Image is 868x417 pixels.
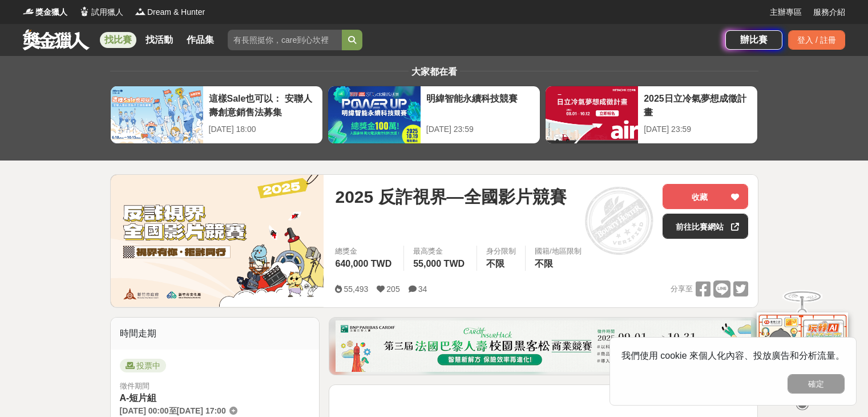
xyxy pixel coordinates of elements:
div: 明緯智能永續科技競賽 [426,92,534,118]
span: 205 [386,284,399,294]
span: 34 [418,284,427,294]
div: 身分限制 [486,246,516,257]
div: [DATE] 18:00 [209,123,317,135]
div: [DATE] 23:59 [426,123,534,135]
a: 2025日立冷氣夢想成徵計畫[DATE] 23:59 [545,86,758,144]
a: 明緯智能永續科技競賽[DATE] 23:59 [328,86,540,144]
div: 2025日立冷氣夢想成徵計畫 [644,92,752,118]
span: 投票中 [120,359,166,372]
a: Logo試用獵人 [79,6,123,18]
span: 大家都在看 [409,67,460,77]
span: 不限 [535,259,553,268]
div: 時間走期 [111,318,320,350]
span: 640,000 TWD [335,259,391,268]
a: 這樣Sale也可以： 安聯人壽創意銷售法募集[DATE] 18:00 [110,86,323,144]
img: d2146d9a-e6f6-4337-9592-8cefde37ba6b.png [757,312,848,388]
span: 55,493 [344,284,368,294]
a: 辦比賽 [725,30,782,50]
span: Dream & Hunter [147,6,205,18]
span: [DATE] 00:00 [120,406,169,415]
img: 331336aa-f601-432f-a281-8c17b531526f.png [336,320,751,372]
span: 至 [169,406,177,415]
span: A-短片組 [120,393,157,403]
div: 登入 / 註冊 [788,30,845,50]
div: 國籍/地區限制 [535,246,582,257]
span: 獎金獵人 [35,6,67,18]
span: 不限 [486,259,504,268]
button: 確定 [788,374,845,394]
a: 找活動 [141,32,177,48]
div: [DATE] 23:59 [644,123,752,135]
a: 作品集 [182,32,219,48]
a: LogoDream & Hunter [135,6,205,18]
a: Logo獎金獵人 [23,6,67,18]
div: 這樣Sale也可以： 安聯人壽創意銷售法募集 [209,92,317,118]
span: 55,000 TWD [413,259,465,268]
span: [DATE] 17:00 [177,406,226,415]
span: 2025 反詐視界—全國影片競賽 [335,184,566,210]
span: 分享至 [671,280,693,298]
img: Logo [79,6,90,17]
a: 主辦專區 [770,6,802,18]
span: 徵件期間 [120,382,150,390]
a: 前往比賽網站 [663,214,748,239]
span: 總獎金 [335,246,394,257]
span: 我們使用 cookie 來個人化內容、投放廣告和分析流量。 [621,351,845,360]
img: Logo [135,6,146,17]
a: 服務介紹 [813,6,845,18]
span: 試用獵人 [91,6,123,18]
span: 最高獎金 [413,246,467,257]
img: Cover Image [111,175,324,307]
button: 收藏 [663,184,748,209]
a: 找比賽 [100,32,136,48]
input: 有長照挺你，care到心坎裡！青春出手，拍出照顧 影音徵件活動 [228,30,342,50]
img: Logo [23,6,34,17]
